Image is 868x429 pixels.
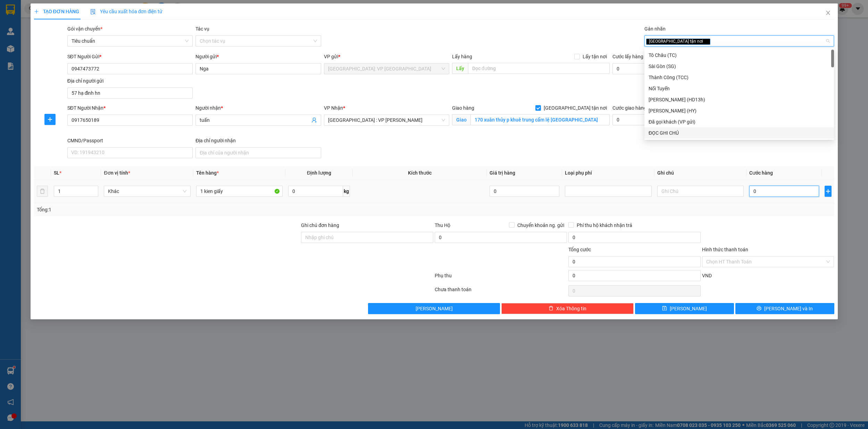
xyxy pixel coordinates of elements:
span: Tiêu chuẩn [72,36,189,46]
strong: CSKH: [19,24,37,30]
span: Giao [452,114,470,125]
label: Hình thức thanh toán [702,247,748,252]
span: plus [45,117,55,122]
span: Lấy [452,63,468,74]
button: Close [818,3,838,23]
input: Ghi chú đơn hàng [301,232,433,243]
button: printer[PERSON_NAME] và In [735,303,834,314]
span: printer [757,306,761,311]
input: Địa chỉ của người gửi [67,87,193,99]
span: close [704,40,708,43]
div: Người nhận [195,104,321,112]
div: ĐỌC GHI CHÚ [644,127,834,138]
div: SĐT Người Nhận [67,104,193,112]
span: Khác [108,186,186,196]
span: plus [825,188,831,194]
span: [GEOGRAPHIC_DATA] tận nơi [646,39,710,45]
label: Cước lấy hàng [612,54,643,59]
span: SL [54,170,59,176]
span: Gói vận chuyển [67,26,102,32]
div: Hoàng Yến (HY) [644,105,834,116]
div: CMND/Passport [67,137,193,144]
span: CÔNG TY TNHH CHUYỂN PHÁT NHANH BẢO AN [60,24,127,36]
div: Địa chỉ người nhận [195,137,321,144]
span: Phí thu hộ khách nhận trả [574,221,635,229]
button: delete [37,186,48,197]
input: Địa chỉ của người nhận [195,147,321,158]
input: VD: Bàn, Ghế [196,186,283,197]
div: Huy Dương (HD13h) [644,94,834,105]
input: 0 [490,186,559,197]
div: Tổng: 1 [37,206,335,213]
div: Thành Công (TCC) [644,72,834,83]
span: Tổng cước [568,247,591,252]
div: Chưa thanh toán [434,286,568,298]
label: Ghi chú đơn hàng [301,222,339,228]
span: close [825,10,831,16]
span: user-add [311,117,317,123]
button: save[PERSON_NAME] [635,303,734,314]
span: [PERSON_NAME] và In [764,305,813,312]
button: plus [44,114,56,125]
div: Đã gọi khách (VP gửi) [644,116,834,127]
input: Cước giao hàng [612,114,692,125]
div: Nối Tuyến [644,83,834,94]
div: [PERSON_NAME] (HY) [649,107,830,115]
span: [PERSON_NAME] [416,305,453,312]
span: delete [549,306,553,311]
label: Cước giao hàng [612,105,646,111]
span: Chuyển khoản ng. gửi [515,221,567,229]
span: save [662,306,667,311]
span: [PHONE_NUMBER] [3,24,53,36]
input: Giao tận nơi [470,114,610,125]
span: Mã đơn: VPTX1509250008 [3,42,105,51]
span: Hà Nội: VP Quận Thanh Xuân [328,64,445,74]
strong: PHIẾU DÁN LÊN HÀNG [46,3,137,12]
span: plus [34,9,39,14]
div: Tô Châu (TC) [644,50,834,61]
span: VND [702,273,712,278]
span: Đơn vị tính [104,170,130,176]
div: VP gửi [324,53,449,60]
div: Phụ thu [434,272,568,284]
div: Địa chỉ người gửi [67,77,193,85]
span: Cước hàng [749,170,773,176]
div: Sài Gòn (SG) [644,61,834,72]
input: Gán nhãn [711,37,713,45]
div: Thành Công (TCC) [649,74,830,81]
input: Ghi Chú [657,186,744,197]
span: Yêu cầu xuất hóa đơn điện tử [90,9,163,14]
span: Thu Hộ [435,222,450,228]
div: Người gửi [195,53,321,60]
div: Sài Gòn (SG) [649,62,830,70]
span: Lấy hàng [452,54,472,59]
span: Giao hàng [452,105,474,111]
input: Dọc đường [468,63,610,74]
th: Loại phụ phí [562,166,654,180]
input: Cước lấy hàng [612,63,706,74]
button: plus [825,186,831,197]
span: VP Nhận [324,105,343,111]
th: Ghi chú [654,166,747,180]
span: Xóa Thông tin [556,305,586,312]
div: Đã gọi khách (VP gửi) [649,118,830,126]
label: Gán nhãn [644,26,666,32]
span: [GEOGRAPHIC_DATA] tận nơi [541,104,610,112]
span: TẠO ĐƠN HÀNG [34,9,79,14]
div: [PERSON_NAME] (HD13h) [649,96,830,103]
span: Định lượng [307,170,331,176]
span: Kích thước [408,170,432,176]
label: Tác vụ [195,26,209,32]
span: Ngày in phiếu: 14:43 ngày [44,14,140,21]
button: [PERSON_NAME] [368,303,500,314]
div: ĐỌC GHI CHÚ [649,129,830,137]
span: Tên hàng [196,170,219,176]
span: Giá trị hàng [490,170,515,176]
span: kg [343,186,350,197]
div: SĐT Người Gửi [67,53,193,60]
span: Lấy tận nơi [580,53,610,60]
button: deleteXóa Thông tin [501,303,634,314]
div: Tô Châu (TC) [649,51,830,59]
span: Đà Nẵng : VP Thanh Khê [328,115,445,125]
div: Nối Tuyến [649,85,830,92]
